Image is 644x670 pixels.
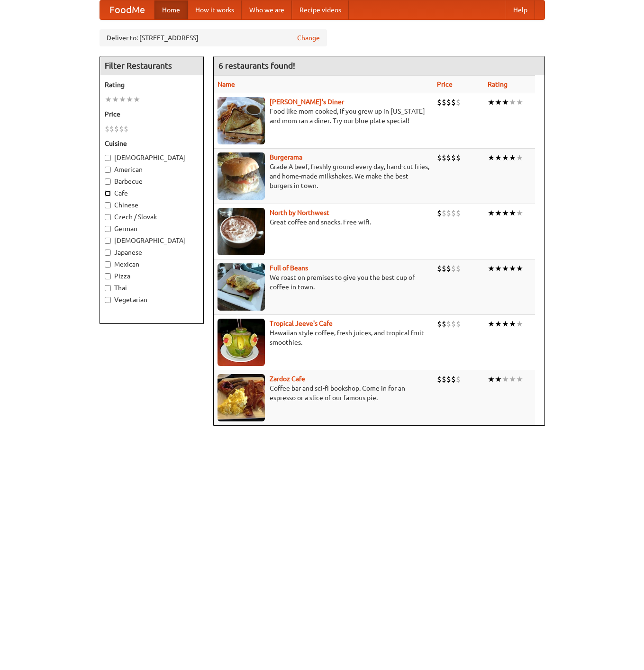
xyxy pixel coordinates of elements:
[442,208,446,218] li: $
[119,124,124,134] li: $
[105,238,111,244] input: [DEMOGRAPHIC_DATA]
[442,263,446,274] li: $
[502,263,509,274] li: ★
[506,0,535,19] a: Help
[105,202,111,208] input: Chinese
[270,98,344,106] a: [PERSON_NAME]'s Diner
[100,0,154,19] a: FoodMe
[124,124,128,134] li: $
[509,263,516,274] li: ★
[270,209,329,216] a: North by Northwest
[270,264,308,272] a: Full of Beans
[451,374,456,384] li: $
[105,153,199,162] label: [DEMOGRAPHIC_DATA]
[516,208,523,218] li: ★
[488,319,495,329] li: ★
[509,374,516,384] li: ★
[218,61,295,70] ng-pluralize: 6 restaurants found!
[509,152,516,163] li: ★
[218,97,265,144] img: sallys.jpg
[218,374,265,421] img: zardoz.jpg
[218,263,265,311] img: beans.jpg
[188,0,242,19] a: How it works
[442,374,446,384] li: $
[456,152,461,163] li: $
[446,152,451,163] li: $
[133,94,140,105] li: ★
[509,319,516,329] li: ★
[105,124,109,134] li: $
[509,97,516,107] li: ★
[270,375,305,383] a: Zardoz Cafe
[446,208,451,218] li: $
[437,152,442,163] li: $
[437,97,442,107] li: $
[105,109,199,119] h5: Price
[442,319,446,329] li: $
[488,97,495,107] li: ★
[437,374,442,384] li: $
[502,97,509,107] li: ★
[292,0,349,19] a: Recipe videos
[451,319,456,329] li: $
[495,97,502,107] li: ★
[105,177,199,186] label: Barbecue
[437,319,442,329] li: $
[516,263,523,274] li: ★
[502,152,509,163] li: ★
[270,153,302,161] a: Burgerama
[109,124,114,134] li: $
[502,374,509,384] li: ★
[105,165,199,174] label: American
[105,283,199,293] label: Thai
[446,263,451,274] li: $
[495,374,502,384] li: ★
[105,190,111,197] input: Cafe
[456,263,461,274] li: $
[442,152,446,163] li: $
[516,374,523,384] li: ★
[100,56,203,75] h4: Filter Restaurants
[242,0,292,19] a: Who we are
[126,94,133,105] li: ★
[456,97,461,107] li: $
[105,188,199,198] label: Cafe
[488,263,495,274] li: ★
[218,273,429,292] p: We roast on premises to give you the best cup of coffee in town.
[105,224,199,233] label: German
[105,167,111,173] input: American
[446,319,451,329] li: $
[105,271,199,281] label: Pizza
[105,179,111,185] input: Barbecue
[502,208,509,218] li: ★
[270,320,333,327] a: Tropical Jeeve's Cafe
[451,152,456,163] li: $
[112,94,119,105] li: ★
[456,208,461,218] li: $
[456,319,461,329] li: $
[451,263,456,274] li: $
[516,319,523,329] li: ★
[105,94,112,105] li: ★
[105,295,199,304] label: Vegetarian
[218,208,265,255] img: north.jpg
[105,139,199,148] h5: Cuisine
[488,208,495,218] li: ★
[154,0,188,19] a: Home
[218,217,429,227] p: Great coffee and snacks. Free wifi.
[495,208,502,218] li: ★
[105,297,111,303] input: Vegetarian
[516,97,523,107] li: ★
[218,328,429,347] p: Hawaiian style coffee, fresh juices, and tropical fruit smoothies.
[488,374,495,384] li: ★
[495,319,502,329] li: ★
[119,94,126,105] li: ★
[495,263,502,274] li: ★
[105,259,199,269] label: Mexican
[218,107,429,125] p: Food like mom cooked, if you grew up in [US_STATE] and mom ran a diner. Try our blue plate special!
[495,152,502,163] li: ★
